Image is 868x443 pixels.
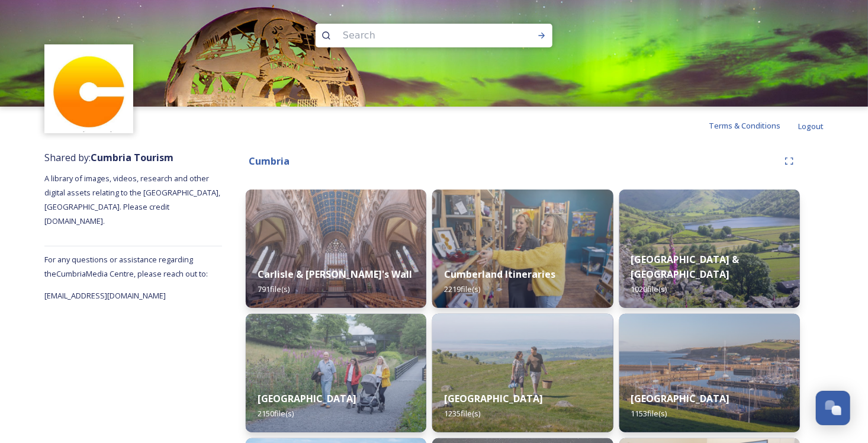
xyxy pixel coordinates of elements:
[432,314,613,432] img: Grange-over-sands-rail-250.jpg
[619,190,800,308] img: Hartsop-222.jpg
[258,392,356,405] strong: [GEOGRAPHIC_DATA]
[798,121,824,131] span: Logout
[44,290,166,301] span: [EMAIL_ADDRESS][DOMAIN_NAME]
[258,284,290,294] span: 791 file(s)
[432,190,613,308] img: 8ef860cd-d990-4a0f-92be-bf1f23904a73.jpg
[631,284,667,294] span: 1020 file(s)
[631,392,730,405] strong: [GEOGRAPHIC_DATA]
[631,408,667,419] span: 1153 file(s)
[258,268,412,281] strong: Carlisle & [PERSON_NAME]'s Wall
[91,151,173,164] strong: Cumbria Tourism
[444,284,480,294] span: 2219 file(s)
[444,268,555,281] strong: Cumberland Itineraries
[444,408,480,419] span: 1235 file(s)
[619,314,800,432] img: Whitehaven-283.jpg
[709,120,780,131] span: Terms & Conditions
[631,253,740,281] strong: [GEOGRAPHIC_DATA] & [GEOGRAPHIC_DATA]
[44,151,173,164] span: Shared by:
[444,392,543,405] strong: [GEOGRAPHIC_DATA]
[709,118,798,133] a: Terms & Conditions
[46,46,132,132] img: images.jpg
[44,173,222,226] span: A library of images, videos, research and other digital assets relating to the [GEOGRAPHIC_DATA],...
[258,408,294,419] span: 2150 file(s)
[249,155,290,168] strong: Cumbria
[246,314,426,432] img: PM204584.jpg
[246,190,426,308] img: Carlisle-couple-176.jpg
[44,254,208,279] span: For any questions or assistance regarding the Cumbria Media Centre, please reach out to:
[816,391,850,425] button: Open Chat
[337,23,499,49] input: Search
